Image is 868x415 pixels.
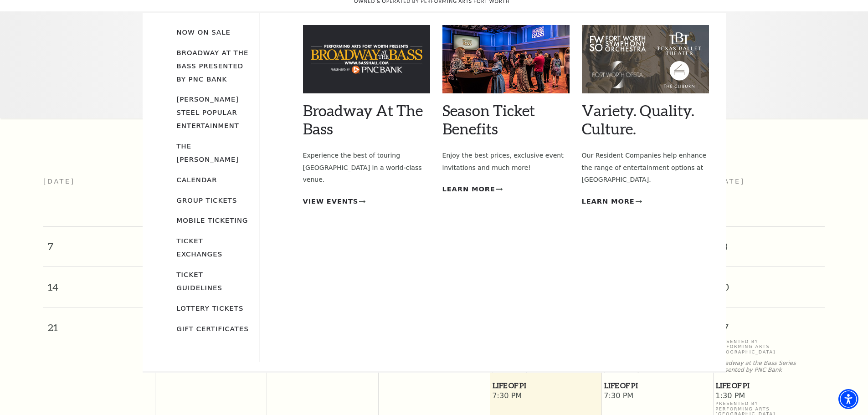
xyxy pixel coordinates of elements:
[604,391,711,401] span: 7:30 PM
[177,196,237,204] a: Group Tickets
[715,339,822,354] p: Presented By Performing Arts [GEOGRAPHIC_DATA]
[43,172,155,199] th: [DATE]
[442,101,535,138] a: Season Ticket Benefits
[492,391,599,401] span: 7:30 PM
[493,380,599,391] span: Life of Pi
[177,304,244,312] a: Lottery Tickets
[177,216,248,224] a: Mobile Ticketing
[303,196,359,207] span: View Events
[492,380,599,391] a: Life of Pi
[713,178,745,185] span: [DATE]
[442,184,503,195] a: Learn More Season Ticket Benefits
[177,325,249,333] a: Gift Certificates
[604,380,710,391] span: Life of Pi
[177,271,222,292] a: Ticket Guidelines
[303,196,366,207] a: View Events
[604,380,711,391] a: Life of Pi
[716,380,822,391] span: Life of Pi
[177,176,217,184] a: Calendar
[715,380,822,391] a: Life of Pi
[582,149,709,186] p: Our Resident Companies help enhance the range of entertainment options at [GEOGRAPHIC_DATA].
[714,267,825,298] span: 20
[177,95,239,129] a: [PERSON_NAME] Steel Popular Entertainment
[177,49,249,83] a: Broadway At The Bass presented by PNC Bank
[442,25,570,93] img: Season Ticket Benefits
[714,307,825,339] span: 27
[43,307,155,339] span: 21
[582,25,709,93] img: Variety. Quality. Culture.
[177,28,231,36] a: Now On Sale
[582,196,642,207] a: Learn More Variety. Quality. Culture.
[303,25,430,93] img: Broadway At The Bass
[177,142,239,163] a: The [PERSON_NAME]
[303,149,430,186] p: Experience the best of touring [GEOGRAPHIC_DATA] in a world-class venue.
[43,267,155,298] span: 14
[177,237,223,258] a: Ticket Exchanges
[715,391,822,401] span: 1:30 PM
[714,199,825,217] span: 6
[442,184,495,195] span: Learn More
[43,227,155,258] span: 7
[838,389,858,409] div: Accessibility Menu
[442,149,570,174] p: Enjoy the best prices, exclusive event invitations and much more!
[582,196,635,207] span: Learn More
[714,227,825,258] span: 13
[303,101,423,138] a: Broadway At The Bass
[582,101,694,138] a: Variety. Quality. Culture.
[715,360,822,374] p: Broadway at the Bass Series presented by PNC Bank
